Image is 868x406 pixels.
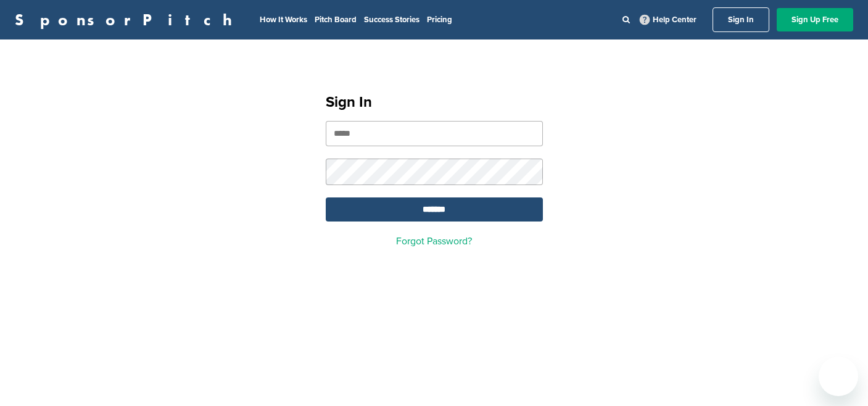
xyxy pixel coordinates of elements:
a: Pitch Board [315,15,357,25]
a: Help Center [637,12,699,27]
h1: Sign In [326,91,543,114]
a: Pricing [427,15,452,25]
iframe: Button to launch messaging window [819,357,858,396]
a: Forgot Password? [396,235,472,247]
a: SponsorPitch [15,12,240,28]
a: Sign In [713,7,769,32]
a: How It Works [260,15,307,25]
a: Success Stories [364,15,420,25]
a: Sign Up Free [777,8,853,31]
